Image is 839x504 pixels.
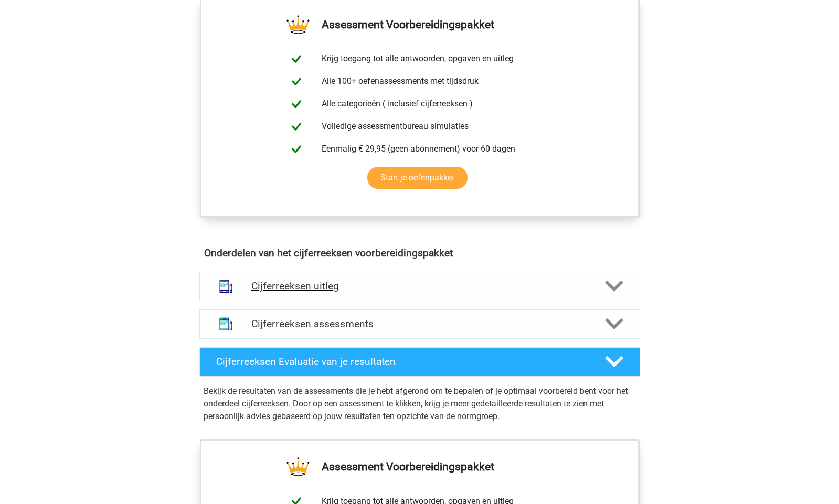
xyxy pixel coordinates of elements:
[367,167,468,189] a: Start je oefenpakket
[204,247,635,259] h4: Onderdelen van het cijferreeksen voorbereidingspakket
[213,273,239,299] img: cijferreeksen uitleg
[195,309,644,339] a: assessments Cijferreeksen assessments
[216,356,588,368] h4: Cijferreeksen Evaluatie van je resultaten
[204,385,636,423] p: Bekijk de resultaten van de assessments die je hebt afgerond om te bepalen of je optimaal voorber...
[251,280,588,292] h4: Cijferreeksen uitleg
[195,347,644,377] a: Cijferreeksen Evaluatie van je resultaten
[195,272,644,301] a: uitleg Cijferreeksen uitleg
[251,318,588,330] h4: Cijferreeksen assessments
[213,310,239,337] img: cijferreeksen assessments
